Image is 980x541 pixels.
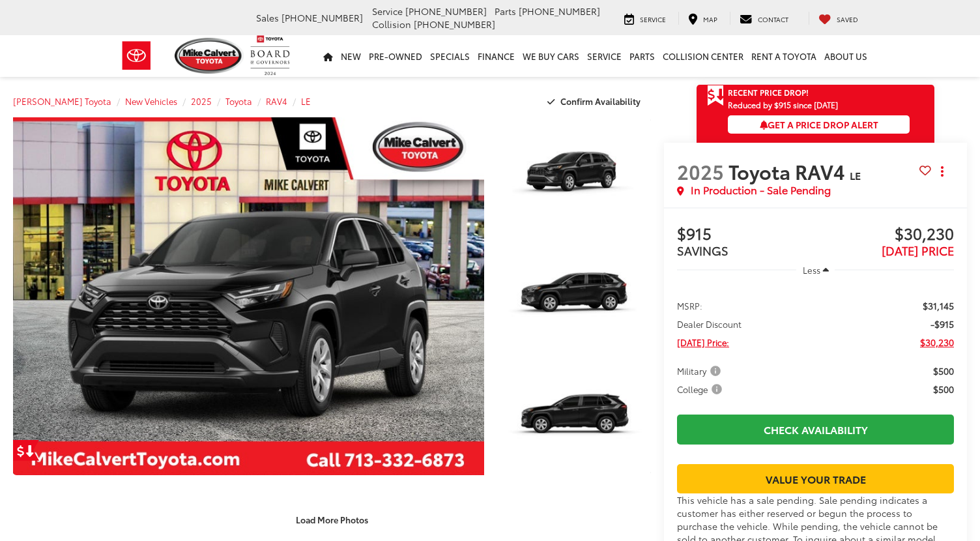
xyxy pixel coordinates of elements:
[930,317,954,330] span: -$915
[760,118,878,131] span: Get a Price Drop Alert
[301,95,311,107] a: LE
[498,360,651,475] a: Expand Photo 3
[614,12,676,25] a: Service
[677,464,954,493] a: Value Your Trade
[498,117,651,232] a: Expand Photo 1
[287,508,377,531] button: Load More Photos
[112,35,161,77] img: Toyota
[677,364,723,377] span: Military
[337,35,365,77] a: New
[497,116,652,233] img: 2025 Toyota RAV4 LE
[498,239,651,354] a: Expand Photo 2
[931,160,954,183] button: Actions
[677,157,724,185] span: 2025
[640,14,666,24] span: Service
[796,258,835,282] button: Less
[933,383,954,396] span: $500
[677,415,954,444] a: Check Availability
[728,100,910,109] span: Reduced by $915 since [DATE]
[13,117,484,475] a: Expand Photo 0
[256,11,279,24] span: Sales
[266,95,287,107] a: RAV4
[497,359,652,476] img: 2025 Toyota RAV4 LE
[426,35,474,77] a: Specials
[697,85,934,100] a: Get Price Drop Alert Recent Price Drop!
[225,95,252,107] a: Toyota
[405,5,487,18] span: [PHONE_NUMBER]
[677,364,725,377] button: Military
[281,11,363,24] span: [PHONE_NUMBER]
[728,157,850,185] span: Toyota RAV4
[414,18,495,31] span: [PHONE_NUMBER]
[882,242,954,259] span: [DATE] PRICE
[13,440,39,461] a: Get Price Drop Alert
[560,95,641,107] span: Confirm Availability
[678,12,727,25] a: Map
[372,18,411,31] span: Collision
[319,35,337,77] a: Home
[837,14,858,24] span: Saved
[13,95,111,107] a: [PERSON_NAME] Toyota
[519,35,583,77] a: WE BUY CARS
[691,183,831,197] span: In Production - Sale Pending
[677,299,702,312] span: MSRP:
[809,12,868,25] a: My Saved Vehicles
[803,264,820,276] span: Less
[495,5,516,18] span: Parts
[728,87,809,98] span: Recent Price Drop!
[626,35,659,77] a: Parts
[920,336,954,349] span: $30,230
[125,95,177,107] a: New Vehicles
[941,166,944,177] span: dropdown dots
[923,299,954,312] span: $31,145
[677,317,742,330] span: Dealer Discount
[703,14,717,24] span: Map
[707,85,724,107] span: Get Price Drop Alert
[816,225,954,244] span: $30,230
[540,90,652,113] button: Confirm Availability
[820,35,871,77] a: About Us
[659,35,747,77] a: Collision Center
[933,364,954,377] span: $500
[677,242,728,259] span: SAVINGS
[372,5,403,18] span: Service
[474,35,519,77] a: Finance
[8,116,489,476] img: 2025 Toyota RAV4 LE
[583,35,626,77] a: Service
[677,225,815,244] span: $915
[175,38,244,74] img: Mike Calvert Toyota
[677,383,727,396] button: College
[850,168,861,183] span: LE
[677,336,729,349] span: [DATE] Price:
[730,12,798,25] a: Contact
[191,95,212,107] a: 2025
[519,5,600,18] span: [PHONE_NUMBER]
[497,238,652,355] img: 2025 Toyota RAV4 LE
[758,14,788,24] span: Contact
[365,35,426,77] a: Pre-Owned
[747,35,820,77] a: Rent a Toyota
[677,383,725,396] span: College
